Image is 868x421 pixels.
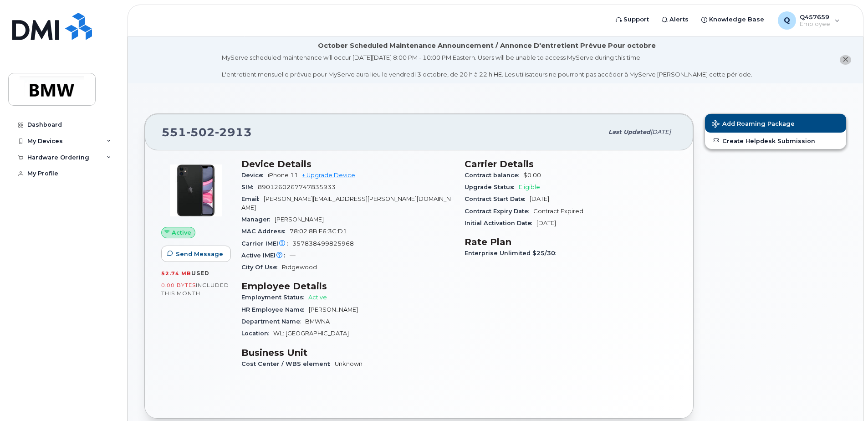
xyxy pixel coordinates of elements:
img: iPhone_11.jpg [168,163,223,218]
span: Location [241,330,273,337]
span: Device [241,172,268,179]
span: Last updated [608,128,650,135]
span: Active [172,228,191,237]
span: Contract Start Date [465,195,530,202]
span: [DATE] [650,128,671,135]
h3: Employee Details [241,281,454,292]
span: Unknown [335,360,363,367]
span: Contract Expiry Date [465,208,533,215]
span: [PERSON_NAME] [275,216,324,223]
span: Email [241,195,264,202]
span: MAC Address [241,228,290,235]
span: Department Name [241,318,305,325]
span: Add Roaming Package [712,120,795,129]
div: MyServe scheduled maintenance will occur [DATE][DATE] 8:00 PM - 10:00 PM Eastern. Users will be u... [222,53,752,79]
span: included this month [161,282,229,297]
span: 78:02:8B:E6:3C:D1 [290,228,347,235]
h3: Business Unit [241,347,454,358]
h3: Device Details [241,159,454,169]
h3: Rate Plan [465,236,677,247]
span: 8901260267747835933 [258,184,336,190]
button: Add Roaming Package [705,114,846,133]
span: [PERSON_NAME] [309,306,358,313]
span: $0.00 [523,172,541,179]
h3: Carrier Details [465,159,677,169]
span: City Of Use [241,264,282,271]
span: 502 [186,125,215,139]
span: Send Message [176,250,223,258]
span: Upgrade Status [465,184,519,190]
span: Initial Activation Date [465,220,536,226]
span: [PERSON_NAME][EMAIL_ADDRESS][PERSON_NAME][DOMAIN_NAME] [241,195,451,210]
span: Carrier IMEI [241,240,292,247]
span: 52.74 MB [161,270,191,277]
span: Cost Center / WBS element [241,360,335,367]
a: + Upgrade Device [302,172,355,179]
span: Active IMEI [241,252,290,259]
a: Create Helpdesk Submission [705,133,846,149]
span: WL: [GEOGRAPHIC_DATA] [273,330,349,337]
span: 2913 [215,125,252,139]
span: [DATE] [530,195,549,202]
span: BMWNA [305,318,330,325]
div: October Scheduled Maintenance Announcement / Annonce D'entretient Prévue Pour octobre [318,41,656,51]
button: close notification [840,55,851,65]
iframe: Messenger Launcher [828,381,861,414]
span: Enterprise Unlimited $25/30 [465,250,560,257]
span: — [290,252,296,259]
span: HR Employee Name [241,306,309,313]
span: 357838499825968 [292,240,354,247]
span: Employment Status [241,294,308,301]
span: [DATE] [536,220,556,226]
span: Manager [241,216,275,223]
span: SIM [241,184,258,190]
span: Contract Expired [533,208,583,215]
span: 0.00 Bytes [161,282,196,288]
span: Active [308,294,327,301]
span: Eligible [519,184,540,190]
button: Send Message [161,246,231,262]
span: Contract balance [465,172,523,179]
span: iPhone 11 [268,172,298,179]
span: used [191,270,209,277]
span: 551 [162,125,252,139]
span: Ridgewood [282,264,317,271]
